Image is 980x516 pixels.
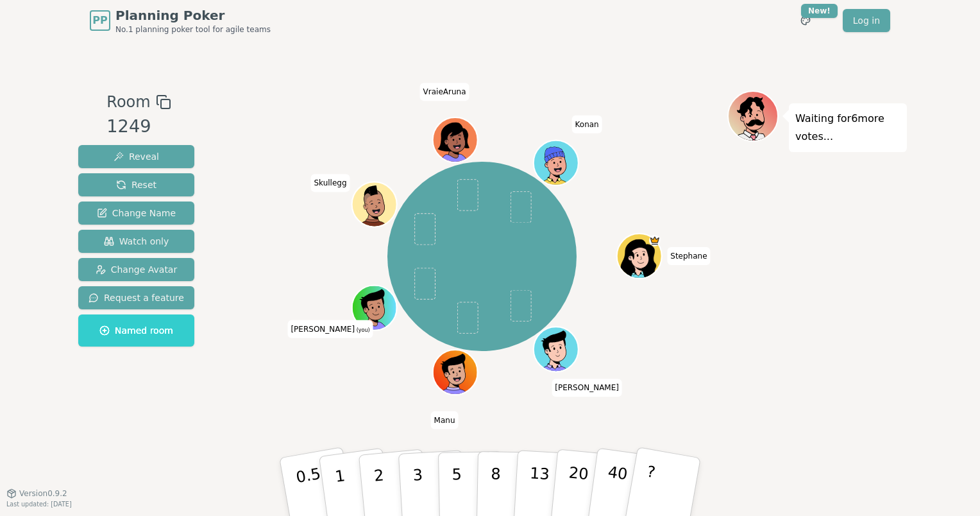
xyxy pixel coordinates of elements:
[99,324,173,337] span: Named room
[552,379,622,397] span: Click to change your name
[355,327,370,333] span: (you)
[794,9,817,32] button: New!
[115,6,271,24] span: Planning Poker
[801,4,838,18] div: New!
[106,114,171,140] div: 1249
[106,90,150,114] span: Room
[431,411,459,429] span: Click to change your name
[96,263,178,276] span: Change Avatar
[114,150,159,163] span: Reveal
[104,235,169,248] span: Watch only
[78,230,194,253] button: Watch only
[90,6,271,35] a: PPPlanning PokerNo.1 planning poker tool for agile teams
[650,235,661,246] span: Stephane is the host
[78,145,194,168] button: Reveal
[795,110,900,146] p: Waiting for 6 more votes...
[78,286,194,309] button: Request a feature
[420,83,469,101] span: Click to change your name
[92,13,107,28] span: PP
[97,207,176,219] span: Change Name
[116,178,156,191] span: Reset
[667,247,710,265] span: Click to change your name
[78,258,194,281] button: Change Avatar
[6,501,72,508] span: Last updated: [DATE]
[6,488,67,499] button: Version0.9.2
[287,320,373,338] span: Click to change your name
[78,202,194,225] button: Change Name
[78,173,194,196] button: Reset
[353,287,396,329] button: Click to change your avatar
[78,314,194,347] button: Named room
[310,174,350,192] span: Click to change your name
[89,291,184,304] span: Request a feature
[572,116,602,133] span: Click to change your name
[115,24,271,35] span: No.1 planning poker tool for agile teams
[843,9,890,32] a: Log in
[19,488,67,499] span: Version 0.9.2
